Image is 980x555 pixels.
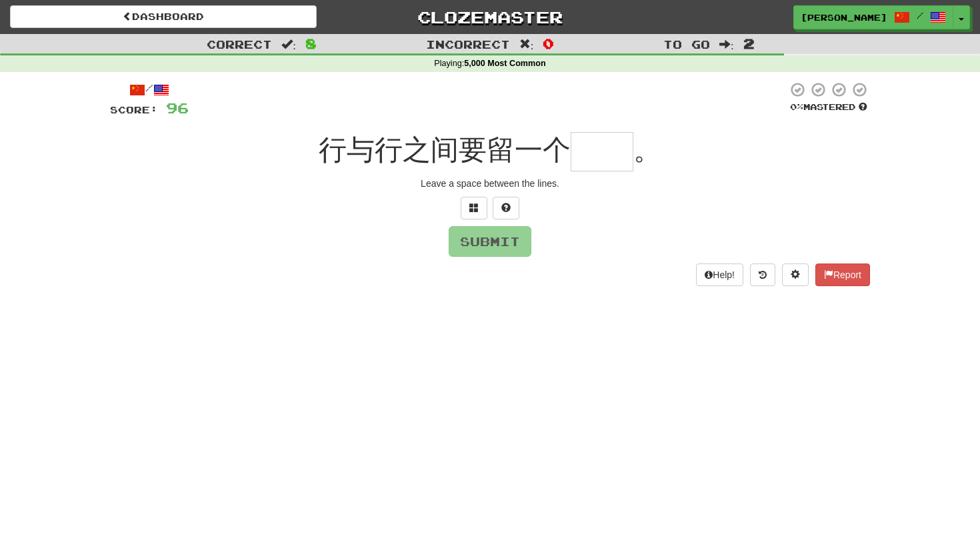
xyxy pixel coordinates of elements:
[305,35,317,51] span: 8
[426,37,510,51] span: Incorrect
[110,104,158,115] span: Score:
[543,35,554,51] span: 0
[110,81,189,98] div: /
[449,226,531,257] button: Submit
[663,37,710,51] span: To go
[743,35,755,51] span: 2
[207,37,272,51] span: Correct
[464,59,545,68] strong: 5,000 Most Common
[801,11,887,23] span: [PERSON_NAME]
[750,263,775,286] button: Round history (alt+y)
[10,5,317,28] a: Dashboard
[787,101,870,113] div: Mastered
[110,177,870,190] div: Leave a space between the lines.
[790,101,803,112] span: 0 %
[633,134,661,165] span: 。
[337,5,643,29] a: Clozemaster
[793,5,953,29] a: [PERSON_NAME] /
[319,134,571,165] span: 行与行之间要留一个
[519,39,534,50] span: :
[281,39,296,50] span: :
[719,39,734,50] span: :
[493,197,519,219] button: Single letter hint - you only get 1 per sentence and score half the points! alt+h
[815,263,870,286] button: Report
[461,197,487,219] button: Switch sentence to multiple choice alt+p
[166,99,189,116] span: 96
[917,11,923,20] span: /
[696,263,743,286] button: Help!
